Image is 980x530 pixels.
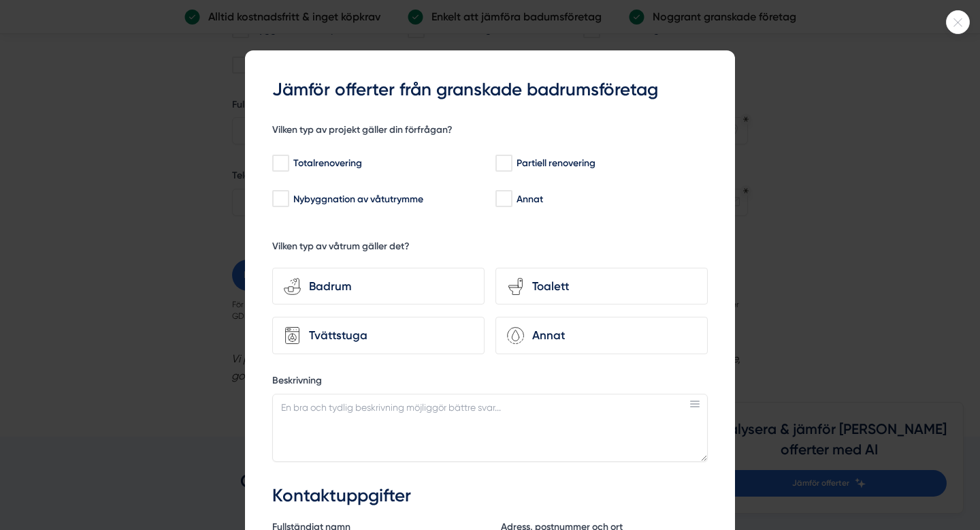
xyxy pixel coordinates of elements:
input: Annat [495,192,511,206]
input: Partiell renovering [495,157,511,170]
h5: Vilken typ av projekt gäller din förfrågan? [272,123,453,140]
h5: Vilken typ av våtrum gäller det? [272,240,410,257]
label: Beskrivning [272,374,708,391]
h3: Jämför offerter från granskade badrumsföretag [272,78,708,102]
input: Totalrenovering [272,157,288,170]
h3: Kontaktuppgifter [272,484,708,508]
input: Nybyggnation av våtutrymme [272,192,288,206]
